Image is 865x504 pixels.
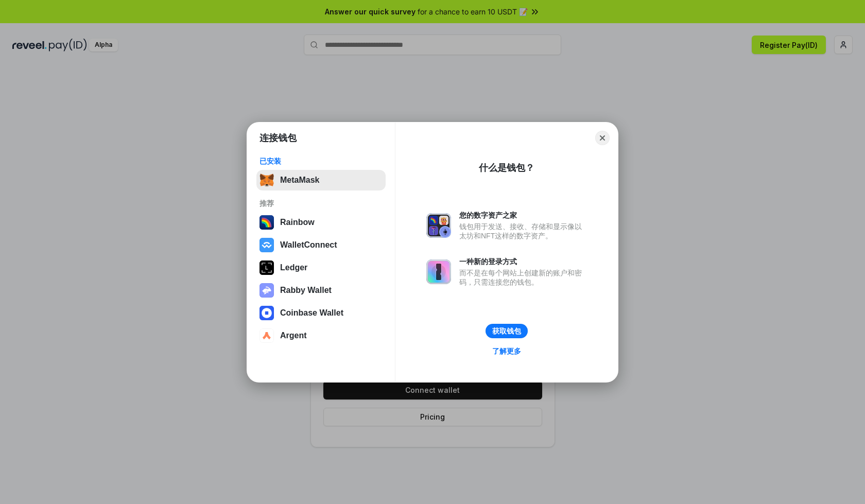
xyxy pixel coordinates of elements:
[486,324,528,338] button: 获取钱包
[280,263,307,272] div: Ledger
[259,283,274,298] img: svg+xml,%3Csvg%20xmlns%3D%22http%3A%2F%2Fwww.w3.org%2F2000%2Fsvg%22%20fill%3D%22none%22%20viewBox...
[256,303,386,323] button: Coinbase Wallet
[479,162,534,174] div: 什么是钱包？
[280,286,332,295] div: Rabby Wallet
[259,132,297,144] h1: 连接钱包
[280,240,337,250] div: WalletConnect
[492,326,521,336] div: 获取钱包
[259,238,274,252] img: svg+xml,%3Csvg%20width%3D%2228%22%20height%3D%2228%22%20viewBox%3D%220%200%2028%2028%22%20fill%3D...
[426,213,451,238] img: svg+xml,%3Csvg%20xmlns%3D%22http%3A%2F%2Fwww.w3.org%2F2000%2Fsvg%22%20fill%3D%22none%22%20viewBox...
[259,328,274,343] img: svg+xml,%3Csvg%20width%3D%2228%22%20height%3D%2228%22%20viewBox%3D%220%200%2028%2028%22%20fill%3D...
[280,176,319,185] div: MetaMask
[256,235,386,255] button: WalletConnect
[426,259,451,284] img: svg+xml,%3Csvg%20xmlns%3D%22http%3A%2F%2Fwww.w3.org%2F2000%2Fsvg%22%20fill%3D%22none%22%20viewBox...
[459,257,587,266] div: 一种新的登录方式
[259,173,274,187] img: svg+xml,%3Csvg%20fill%3D%22none%22%20height%3D%2233%22%20viewBox%3D%220%200%2035%2033%22%20width%...
[256,280,386,301] button: Rabby Wallet
[280,308,343,318] div: Coinbase Wallet
[259,260,274,275] img: svg+xml,%3Csvg%20xmlns%3D%22http%3A%2F%2Fwww.w3.org%2F2000%2Fsvg%22%20width%3D%2228%22%20height%3...
[459,268,587,287] div: 而不是在每个网站上创建新的账户和密码，只需连接您的钱包。
[259,215,274,230] img: svg+xml,%3Csvg%20width%3D%22120%22%20height%3D%22120%22%20viewBox%3D%220%200%20120%20120%22%20fil...
[259,199,383,208] div: 推荐
[256,212,386,233] button: Rainbow
[259,306,274,320] img: svg+xml,%3Csvg%20width%3D%2228%22%20height%3D%2228%22%20viewBox%3D%220%200%2028%2028%22%20fill%3D...
[256,170,386,190] button: MetaMask
[280,218,315,227] div: Rainbow
[459,211,587,220] div: 您的数字资产之家
[259,157,383,166] div: 已安装
[459,222,587,240] div: 钱包用于发送、接收、存储和显示像以太坊和NFT这样的数字资产。
[595,131,610,145] button: Close
[280,331,307,340] div: Argent
[256,257,386,278] button: Ledger
[256,325,386,346] button: Argent
[492,346,521,356] div: 了解更多
[486,344,527,358] a: 了解更多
